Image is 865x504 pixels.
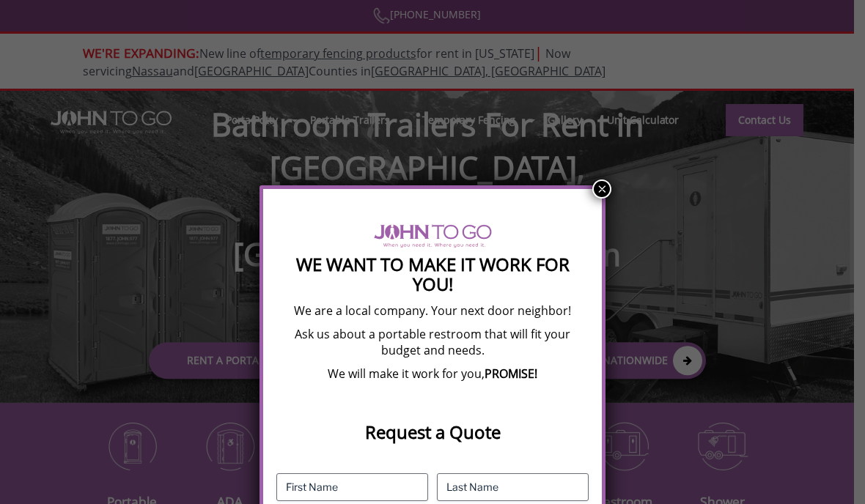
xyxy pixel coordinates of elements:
b: PROMISE! [485,366,537,382]
p: We will make it work for you, [276,366,589,382]
strong: Request a Quote [365,420,501,444]
p: We are a local company. Your next door neighbor! [276,303,589,319]
p: Ask us about a portable restroom that will fit your budget and needs. [276,326,589,358]
button: Close [592,179,611,199]
input: Last Name [437,473,589,501]
img: logo of viptogo [374,224,492,248]
input: First Name [276,473,428,501]
strong: We Want To Make It Work For You! [296,252,570,296]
